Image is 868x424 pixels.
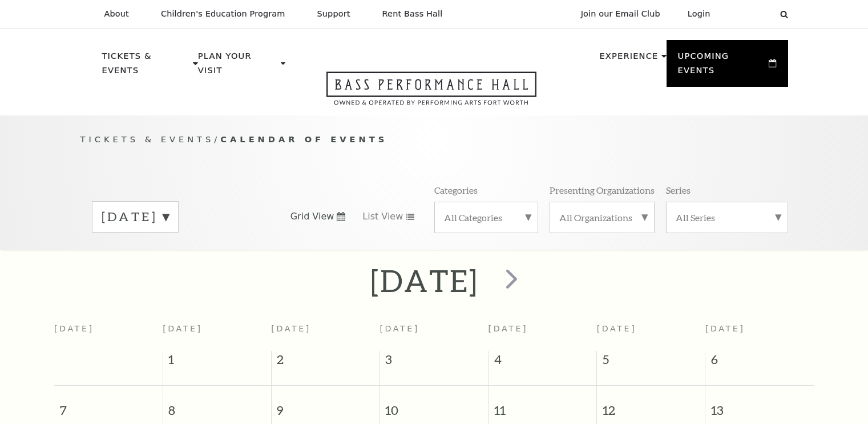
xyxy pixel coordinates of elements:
[161,9,285,19] p: Children's Education Program
[488,324,528,333] span: [DATE]
[678,49,766,84] p: Upcoming Events
[220,134,387,144] span: Calendar of Events
[163,324,203,333] span: [DATE]
[444,211,528,223] label: All Categories
[198,49,278,84] p: Plan Your Visit
[380,324,419,333] span: [DATE]
[272,351,380,374] span: 2
[104,9,129,19] p: About
[102,208,169,226] label: [DATE]
[434,184,478,196] p: Categories
[54,317,163,351] th: [DATE]
[362,210,403,223] span: List View
[705,324,745,333] span: [DATE]
[488,351,596,374] span: 4
[597,324,637,333] span: [DATE]
[102,49,191,84] p: Tickets & Events
[599,49,658,70] p: Experience
[380,351,488,374] span: 3
[80,134,215,144] span: Tickets & Events
[729,9,769,19] select: Select:
[290,210,334,223] span: Grid View
[705,351,814,374] span: 6
[489,261,531,301] button: next
[370,262,478,299] h2: [DATE]
[666,184,691,196] p: Series
[317,9,350,19] p: Support
[382,9,443,19] p: Rent Bass Hall
[80,133,788,147] p: /
[597,351,705,374] span: 5
[676,211,778,223] label: All Series
[271,324,311,333] span: [DATE]
[559,211,645,223] label: All Organizations
[163,351,271,374] span: 1
[550,184,655,196] p: Presenting Organizations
